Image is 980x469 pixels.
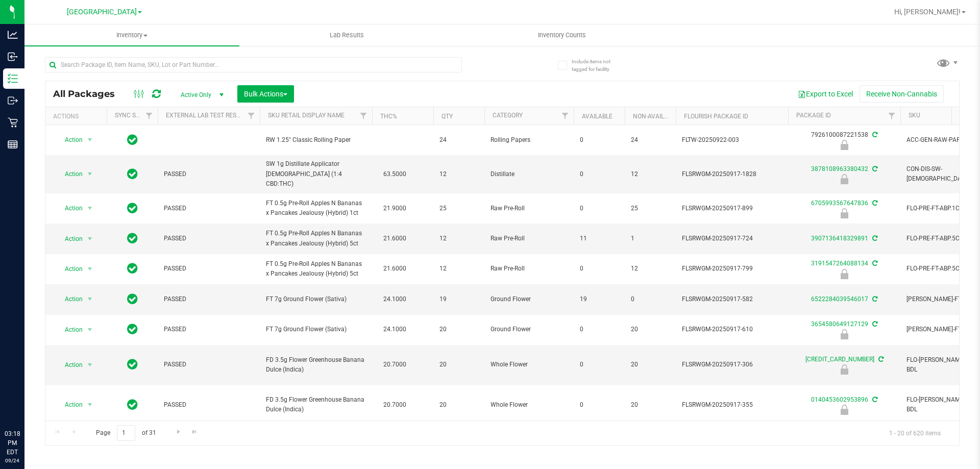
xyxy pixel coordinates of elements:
[439,360,478,369] span: 20
[378,201,411,216] span: 21.9000
[884,107,900,125] a: Filter
[8,52,18,62] inline-svg: Inbound
[580,325,619,334] span: 0
[84,133,96,147] span: select
[56,201,83,215] span: Action
[378,167,411,182] span: 63.5000
[631,234,670,243] span: 1
[491,325,568,334] span: Ground Flower
[355,107,372,125] a: Filter
[787,208,902,218] div: Newly Received
[491,294,568,304] span: Ground Flower
[491,135,568,145] span: Rolling Papers
[171,425,186,439] a: Go to the next page
[84,398,96,412] span: select
[491,234,568,243] span: Raw Pre-Roll
[127,167,138,181] span: In Sync
[266,355,366,375] span: FD 3.5g Flower Greenhouse Banana Dulce (Indica)
[8,117,18,128] inline-svg: Retail
[682,204,782,213] span: FLSRWGM-20250917-899
[166,112,246,119] a: External Lab Test Result
[53,88,125,100] span: All Packages
[682,294,782,304] span: FLSRWGM-20250917-582
[244,90,287,98] span: Bulk Actions
[557,107,574,125] a: Filter
[266,159,366,189] span: SW 1g Distillate Applicator [DEMOGRAPHIC_DATA] (1:4 CBD:THC)
[127,231,138,245] span: In Sync
[266,325,366,334] span: FT 7g Ground Flower (Sativa)
[909,112,920,119] a: SKU
[24,24,239,46] a: Inventory
[787,329,902,339] div: Newly Received
[871,235,877,242] span: Sync from Compliance System
[117,425,135,441] input: 1
[439,135,478,145] span: 24
[787,140,902,150] div: Newly Received
[439,400,478,410] span: 20
[682,325,782,334] span: FLSRWGM-20250917-610
[380,113,397,120] a: THC%
[811,235,868,242] a: 3907136418329891
[881,425,949,440] span: 1 - 20 of 620 items
[491,400,568,410] span: Whole Flower
[811,396,868,403] a: 0140453602953896
[682,135,782,145] span: FLTW-20250922-003
[684,113,748,120] a: Flourish Package ID
[127,201,138,215] span: In Sync
[894,8,961,16] span: Hi, [PERSON_NAME]!
[164,325,254,334] span: PASSED
[442,113,453,120] a: Qty
[811,260,868,267] a: 3191547264088134
[164,234,254,243] span: PASSED
[877,356,884,363] span: Sync from Compliance System
[491,204,568,213] span: Raw Pre-Roll
[787,269,902,279] div: Newly Received
[10,387,41,418] iframe: Resource center
[631,264,670,274] span: 12
[56,232,83,246] span: Action
[24,31,239,40] span: Inventory
[266,229,366,248] span: FT 0.5g Pre-Roll Apples N Bananas x Pancakes Jealousy (Hybrid) 5ct
[378,357,411,372] span: 20.7000
[127,292,138,306] span: In Sync
[8,139,18,150] inline-svg: Reports
[266,294,366,304] span: FT 7g Ground Flower (Sativa)
[56,133,83,147] span: Action
[633,113,678,120] a: Non-Available
[164,264,254,274] span: PASSED
[580,360,619,369] span: 0
[791,85,860,103] button: Export to Excel
[580,400,619,410] span: 0
[5,429,20,457] p: 03:18 PM EDT
[787,130,902,150] div: 7926100087221538
[84,167,96,181] span: select
[811,200,868,207] a: 6705993567647836
[439,264,478,274] span: 12
[580,234,619,243] span: 11
[164,360,254,369] span: PASSED
[56,358,83,372] span: Action
[266,259,366,279] span: FT 0.5g Pre-Roll Apples N Bananas x Pancakes Jealousy (Hybrid) 5ct
[811,320,868,328] a: 3654580649127129
[682,169,782,179] span: FLSRWGM-20250917-1828
[378,231,411,246] span: 21.6000
[682,234,782,243] span: FLSRWGM-20250917-724
[631,135,670,145] span: 24
[682,264,782,274] span: FLSRWGM-20250917-799
[164,294,254,304] span: PASSED
[454,24,669,46] a: Inventory Counts
[164,400,254,410] span: PASSED
[127,133,138,147] span: In Sync
[805,356,874,363] a: [CREDIT_CARD_NUMBER]
[580,135,619,145] span: 0
[87,425,164,441] span: Page of 31
[631,204,670,213] span: 25
[56,398,83,412] span: Action
[237,85,294,103] button: Bulk Actions
[266,135,366,145] span: RW 1.25" Classic Rolling Paper
[127,398,138,412] span: In Sync
[871,295,877,303] span: Sync from Compliance System
[439,204,478,213] span: 25
[572,58,623,73] span: Include items not tagged for facility
[266,199,366,218] span: FT 0.5g Pre-Roll Apples N Bananas x Pancakes Jealousy (Hybrid) 1ct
